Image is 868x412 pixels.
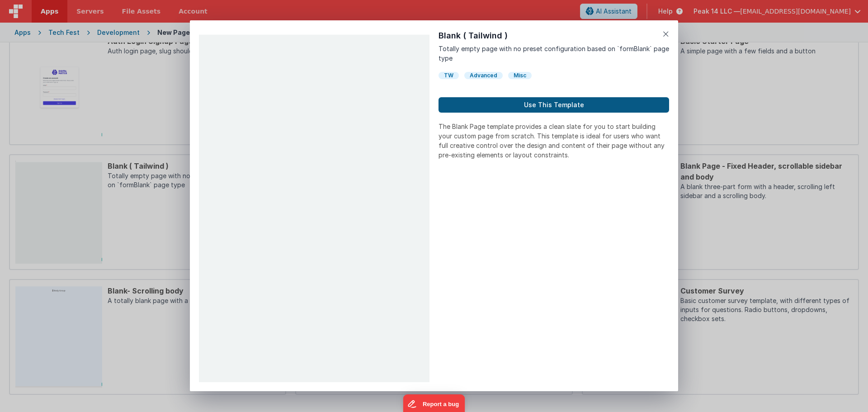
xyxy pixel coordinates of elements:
[439,97,669,113] button: Use This Template
[464,72,503,79] div: Advanced
[439,122,669,160] p: The Blank Page template provides a clean slate for you to start building your custom page from sc...
[439,72,459,79] div: TW
[439,29,669,42] h1: Blank ( Tailwind )
[439,44,669,63] p: Totally empty page with no preset configuration based on `formBlank` page type
[508,72,532,79] div: Misc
